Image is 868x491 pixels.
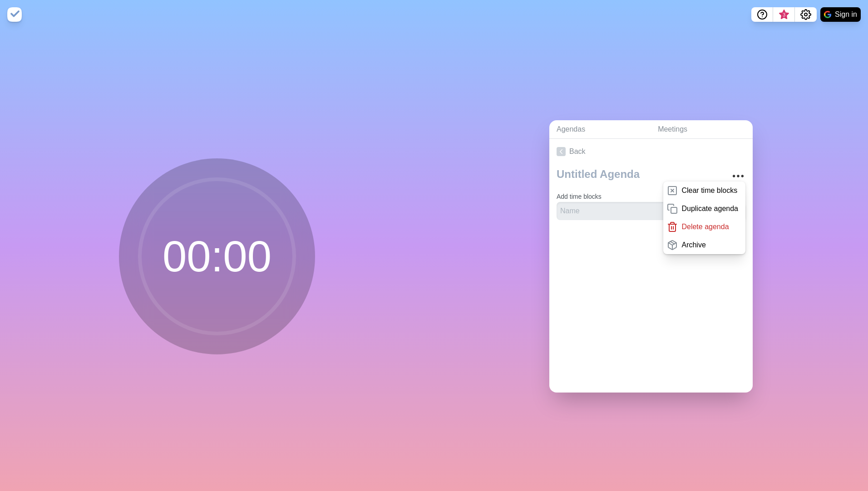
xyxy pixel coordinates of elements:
button: What’s new [773,7,795,22]
span: 3 [780,11,788,19]
button: Sign in [820,7,861,22]
input: Name [557,202,695,220]
label: Add time blocks [557,193,602,200]
a: Agendas [549,120,651,139]
button: Help [751,7,773,22]
p: Delete agenda [681,221,729,232]
a: Back [549,139,753,164]
a: Meetings [651,120,753,139]
img: timeblocks logo [7,7,22,22]
button: Settings [795,7,817,22]
p: Clear time blocks [681,185,737,196]
p: Archive [681,240,705,250]
img: google logo [824,11,831,18]
button: More [729,167,747,185]
p: Duplicate agenda [681,203,738,214]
